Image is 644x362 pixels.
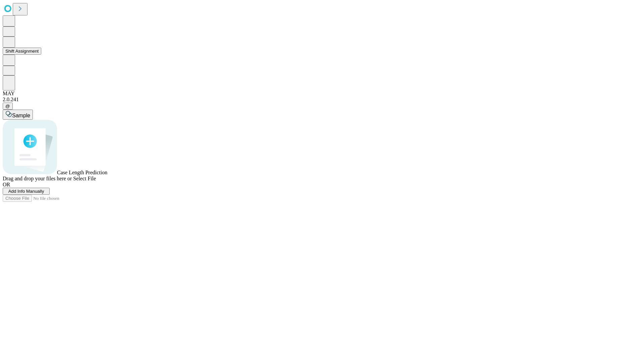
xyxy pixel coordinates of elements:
[8,189,44,194] span: Add Info Manually
[3,97,641,103] div: 2.0.241
[3,103,13,110] button: @
[73,176,96,181] span: Select File
[3,48,41,55] button: Shift Assignment
[3,182,10,187] span: OR
[3,176,72,181] span: Drag and drop your files here or
[57,170,107,175] span: Case Length Prediction
[3,90,641,97] div: MAY
[5,104,10,109] span: @
[12,113,30,118] span: Sample
[3,110,33,120] button: Sample
[3,188,50,195] button: Add Info Manually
